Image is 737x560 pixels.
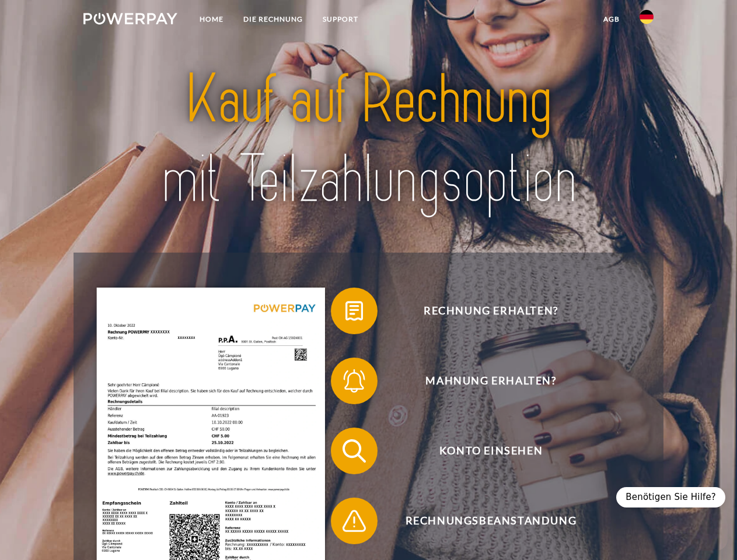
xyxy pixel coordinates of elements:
img: qb_bill.svg [340,296,369,325]
button: Rechnungsbeanstandung [331,498,634,544]
button: Konto einsehen [331,428,634,474]
span: Mahnung erhalten? [348,358,634,404]
button: Mahnung erhalten? [331,358,634,404]
a: SUPPORT [313,9,368,30]
a: agb [593,9,630,30]
span: Rechnungsbeanstandung [348,498,634,544]
div: Benötigen Sie Hilfe? [616,487,725,508]
span: Konto einsehen [348,428,634,474]
img: logo-powerpay-white.svg [83,13,177,24]
img: qb_warning.svg [340,506,369,535]
a: Home [190,9,233,30]
img: qb_bell.svg [340,366,369,395]
a: DIE RECHNUNG [233,9,313,30]
span: Rechnung erhalten? [348,288,634,334]
img: qb_search.svg [340,436,369,466]
iframe: Button to launch messaging window [690,513,728,551]
button: Rechnung erhalten? [331,288,634,334]
img: title-powerpay_de.svg [111,56,626,223]
img: de [640,10,654,24]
